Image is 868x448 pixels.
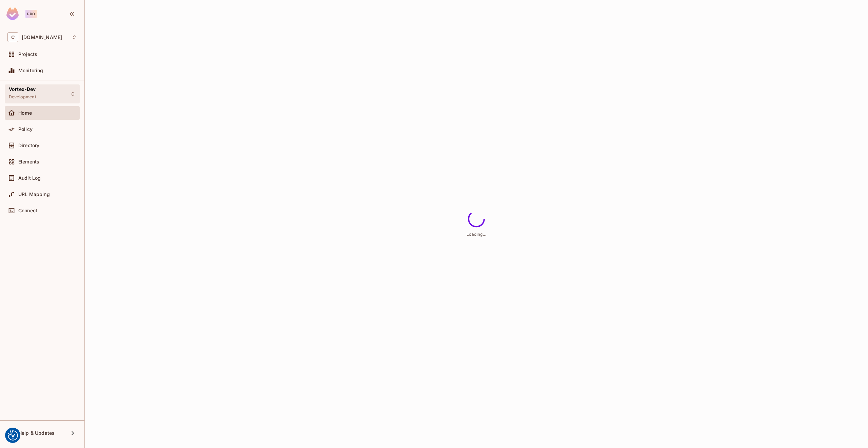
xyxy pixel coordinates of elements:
span: Monitoring [18,68,43,73]
span: Vortex-Dev [9,86,36,92]
span: Projects [18,52,37,57]
span: Workspace: consoleconnect.com [22,35,62,40]
span: Audit Log [18,175,41,181]
button: Consent Preferences [8,430,18,441]
span: Help & Updates [18,430,55,436]
span: Loading... [467,231,486,236]
span: Elements [18,159,39,164]
span: Development [9,94,36,100]
span: Policy [18,126,33,132]
span: Connect [18,208,37,213]
span: Directory [18,143,39,148]
span: C [7,32,18,42]
img: Revisit consent button [8,430,18,441]
img: SReyMgAAAABJRU5ErkJggg== [6,7,19,20]
span: Home [18,110,32,116]
span: URL Mapping [18,192,50,197]
div: Pro [25,10,37,18]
